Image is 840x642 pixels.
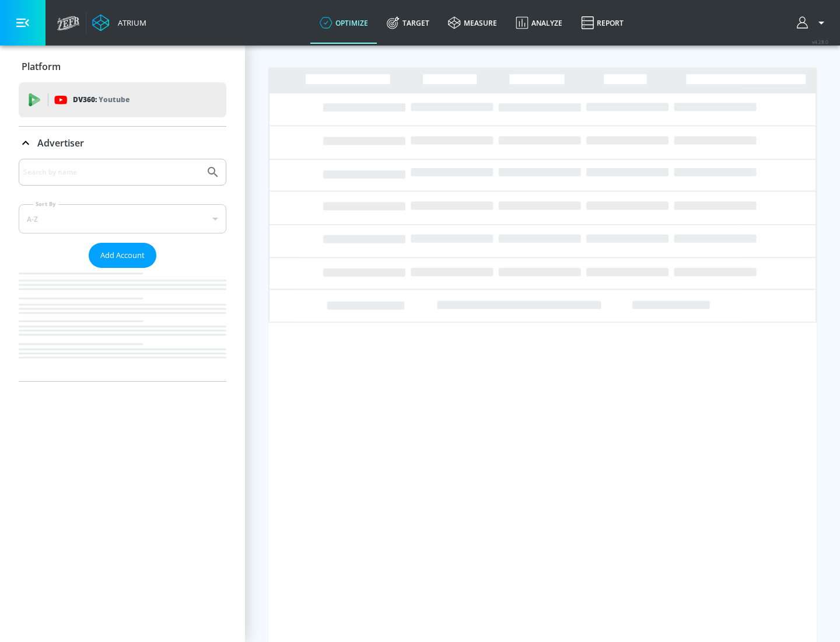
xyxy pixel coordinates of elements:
a: measure [439,2,506,44]
nav: list of Advertiser [19,268,226,381]
label: Sort By [33,200,58,208]
p: Platform [22,60,61,73]
div: Advertiser [19,127,226,159]
input: Search by name [23,165,200,180]
div: A-Z [19,204,226,233]
a: Analyze [506,2,572,44]
p: Advertiser [37,137,84,149]
button: Add Account [89,243,156,268]
a: optimize [310,2,377,44]
div: Platform [19,50,226,83]
p: Youtube [99,93,129,106]
div: Atrium [113,18,146,28]
a: Report [572,2,633,44]
a: Atrium [92,14,146,32]
div: DV360: Youtube [19,82,226,117]
span: v 4.28.0 [812,39,828,45]
div: Advertiser [19,159,226,381]
span: Add Account [100,249,145,262]
a: Target [377,2,439,44]
p: DV360: [73,93,129,106]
